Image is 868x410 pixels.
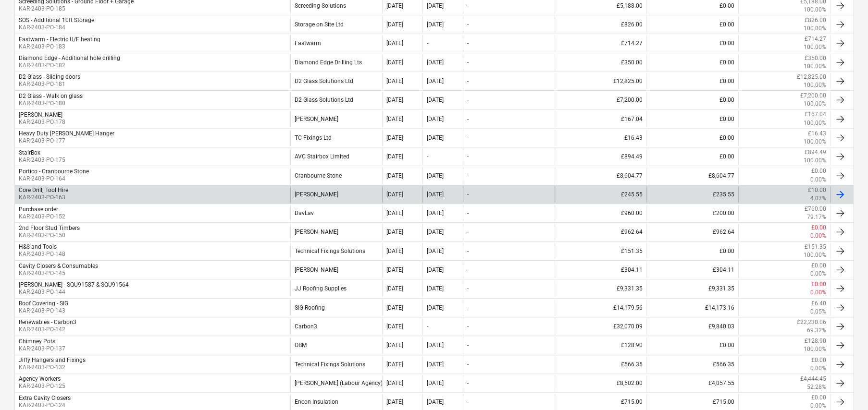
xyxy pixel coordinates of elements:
[805,54,826,62] p: £350.00
[807,326,826,335] p: 69.32%
[19,401,71,410] p: KAR-2403-PO-124
[427,78,444,84] div: [DATE]
[427,342,444,349] div: [DATE]
[467,78,469,84] div: -
[427,172,444,179] div: [DATE]
[804,6,826,14] p: 100.00%
[19,225,80,231] div: 2nd Floor Stud Timbers
[810,364,826,373] p: 0.00%
[19,130,114,137] div: Heavy Duty [PERSON_NAME] Hanger
[19,187,68,193] div: Core Drill; Tool Hire
[290,262,382,278] div: [PERSON_NAME]
[555,262,646,278] div: £304.11
[807,213,826,221] p: 79.17%
[19,357,86,363] div: Jiffy Hangers and Fixings
[555,205,646,221] div: £960.00
[800,375,826,383] p: £4,444.45
[555,110,646,127] div: £167.04
[290,318,382,335] div: Carbon3
[427,134,444,141] div: [DATE]
[290,375,382,391] div: [PERSON_NAME] (Labour Agency)
[19,118,65,126] p: KAR-2403-PO-178
[290,224,382,240] div: [PERSON_NAME]
[386,172,403,179] div: [DATE]
[800,92,826,100] p: £7,200.00
[811,280,826,289] p: £0.00
[19,55,120,61] div: Diamond Edge - Additional hole drilling
[807,383,826,391] p: 52.28%
[19,168,89,175] div: Portico - Cranbourne Stone
[427,248,444,254] div: [DATE]
[467,21,469,28] div: -
[467,266,469,273] div: -
[19,213,65,221] p: KAR-2403-PO-152
[810,270,826,278] p: 0.00%
[290,16,382,33] div: Storage on Site Ltd
[797,318,826,326] p: £22,230.06
[555,243,646,259] div: £151.35
[19,319,76,326] div: Renewables - Carbon3
[386,96,403,103] div: [DATE]
[290,243,382,259] div: Technical Fixings Solutions
[555,16,646,33] div: £826.00
[427,380,444,386] div: [DATE]
[555,356,646,373] div: £566.35
[646,16,738,33] div: £0.00
[19,17,94,24] div: SOS - Additional 10ft Storage
[467,172,469,179] div: -
[811,262,826,270] p: £0.00
[467,229,469,235] div: -
[427,59,444,66] div: [DATE]
[386,266,403,273] div: [DATE]
[386,21,403,28] div: [DATE]
[646,92,738,108] div: £0.00
[19,281,129,288] div: [PERSON_NAME] - SQU91587 & SQU91564
[386,380,403,386] div: [DATE]
[19,111,62,118] div: [PERSON_NAME]
[646,205,738,221] div: £200.00
[804,138,826,146] p: 100.00%
[555,186,646,203] div: £245.55
[386,210,403,217] div: [DATE]
[467,248,469,254] div: -
[386,304,403,311] div: [DATE]
[386,342,403,349] div: [DATE]
[646,318,738,335] div: £9,840.03
[386,2,403,9] div: [DATE]
[290,394,382,410] div: Encon Insulation
[427,153,428,160] div: -
[19,231,80,240] p: KAR-2403-PO-150
[467,2,469,9] div: -
[386,40,403,47] div: [DATE]
[386,248,403,254] div: [DATE]
[19,269,98,277] p: KAR-2403-PO-145
[646,130,738,146] div: £0.00
[19,243,57,250] div: H&S and Tools
[804,62,826,71] p: 100.00%
[467,40,469,47] div: -
[427,266,444,273] div: [DATE]
[427,323,428,330] div: -
[19,326,76,334] p: KAR-2403-PO-142
[290,300,382,316] div: SIG Roofing
[555,394,646,410] div: £715.00
[467,323,469,330] div: -
[467,191,469,198] div: -
[804,251,826,259] p: 100.00%
[555,167,646,183] div: £8,604.77
[804,100,826,108] p: 100.00%
[290,205,382,221] div: DavLav
[386,116,403,122] div: [DATE]
[19,263,98,269] div: Cavity Closers & Consumables
[804,157,826,165] p: 100.00%
[810,308,826,316] p: 0.05%
[19,73,80,80] div: D2 Glass - Sliding doors
[19,375,61,382] div: Agency Workers
[646,54,738,71] div: £0.00
[467,285,469,292] div: -
[555,92,646,108] div: £7,200.00
[805,205,826,213] p: £760.00
[804,119,826,127] p: 100.00%
[646,35,738,51] div: £0.00
[646,262,738,278] div: £304.11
